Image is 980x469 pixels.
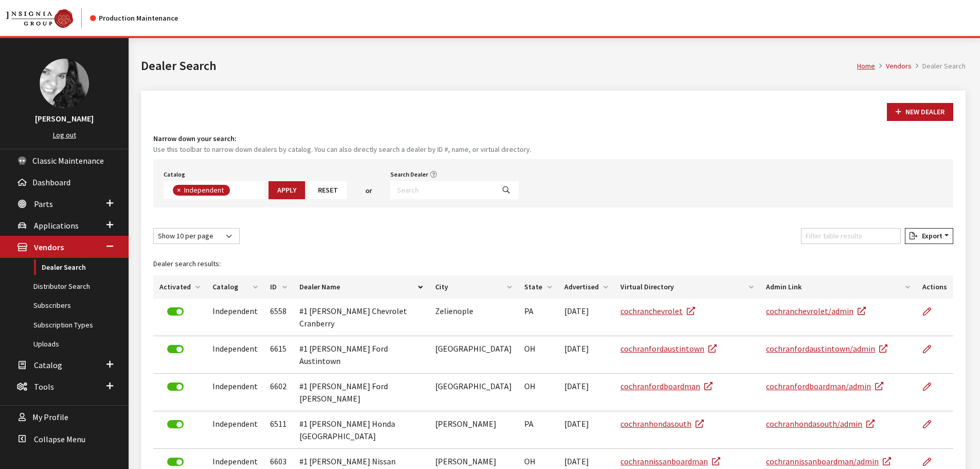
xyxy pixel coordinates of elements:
td: 6602 [264,374,293,411]
span: Dashboard [32,177,70,187]
td: #1 [PERSON_NAME] Ford [PERSON_NAME] [293,374,429,411]
td: [DATE] [558,374,614,411]
a: cochranfordaustintown [620,343,717,354]
button: Remove item [173,185,183,196]
a: Home [857,61,875,71]
span: Catalog [34,360,62,370]
span: × [177,185,181,195]
label: Deactivate Dealer [167,383,184,391]
span: My Profile [32,412,68,423]
span: Select [164,181,264,199]
div: Production Maintenance [90,13,178,24]
a: Edit Dealer [922,374,940,399]
a: Log out [53,130,76,140]
td: OH [518,374,558,411]
small: Use this toolbar to narrow down dealers by catalog. You can also directly search a dealer by ID #... [153,144,953,155]
th: Actions [916,275,953,299]
a: cochranfordaustintown/admin [766,343,887,354]
a: Edit Dealer [922,299,940,324]
span: or [365,185,372,196]
th: Dealer Name: activate to sort column descending [293,275,429,299]
button: Search [494,181,519,199]
span: Applications [34,220,79,231]
td: OH [518,336,558,374]
button: Reset [309,181,347,199]
button: Apply [269,181,305,199]
span: Collapse Menu [34,434,85,444]
li: Dealer Search [912,61,966,72]
h1: Dealer Search [141,57,857,75]
a: cochrannissanboardman/admin [766,456,891,466]
th: Activated: activate to sort column ascending [153,275,206,299]
th: Advertised: activate to sort column ascending [558,275,614,299]
label: Catalog [164,170,185,179]
th: State: activate to sort column ascending [518,275,558,299]
button: New Dealer [887,103,953,121]
h3: [PERSON_NAME] [10,112,118,125]
span: Vendors [34,242,64,253]
li: Vendors [875,61,912,72]
td: 6558 [264,299,293,336]
td: #1 [PERSON_NAME] Honda [GEOGRAPHIC_DATA] [293,411,429,449]
a: Edit Dealer [922,411,940,437]
h4: Narrow down your search: [153,133,953,144]
span: Tools [34,381,54,392]
th: ID: activate to sort column ascending [264,275,293,299]
td: [DATE] [558,299,614,336]
td: PA [518,411,558,449]
td: 6615 [264,336,293,374]
td: PA [518,299,558,336]
td: Independent [206,336,264,374]
a: cochranhondasouth/admin [766,419,875,429]
label: Deactivate Dealer [167,420,184,428]
label: Deactivate Dealer [167,458,184,466]
span: Classic Maintenance [32,155,104,166]
td: Independent [206,374,264,411]
label: Deactivate Dealer [167,345,184,353]
td: Independent [206,299,264,336]
a: cochranchevrolet/admin [766,306,866,316]
th: City: activate to sort column ascending [429,275,519,299]
span: Independent [183,185,226,195]
td: [GEOGRAPHIC_DATA] [429,374,519,411]
th: Virtual Directory: activate to sort column ascending [614,275,760,299]
a: cochranfordboardman [620,381,712,391]
a: cochrannissanboardman [620,456,720,466]
button: Export [905,228,953,244]
a: Insignia Group logo [6,8,90,28]
label: Search Dealer [390,170,428,179]
span: Parts [34,199,53,209]
input: Search [390,181,494,199]
th: Admin Link: activate to sort column ascending [760,275,916,299]
input: Filter table results [801,228,901,244]
img: Khrystal Dorton [40,59,89,108]
img: Catalog Maintenance [6,9,73,28]
span: Export [918,231,942,240]
textarea: Search [233,186,238,196]
label: Deactivate Dealer [167,307,184,316]
td: #1 [PERSON_NAME] Ford Austintown [293,336,429,374]
td: [PERSON_NAME] [429,411,519,449]
td: [GEOGRAPHIC_DATA] [429,336,519,374]
a: Edit Dealer [922,336,940,362]
td: Zelienople [429,299,519,336]
td: #1 [PERSON_NAME] Chevrolet Cranberry [293,299,429,336]
li: Independent [173,185,230,196]
td: [DATE] [558,336,614,374]
td: 6511 [264,411,293,449]
td: Independent [206,411,264,449]
a: cochranhondasouth [620,419,704,429]
td: [DATE] [558,411,614,449]
a: cochranfordboardman/admin [766,381,883,391]
a: cochranchevrolet [620,306,695,316]
th: Catalog: activate to sort column ascending [206,275,264,299]
caption: Dealer search results: [153,252,953,275]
